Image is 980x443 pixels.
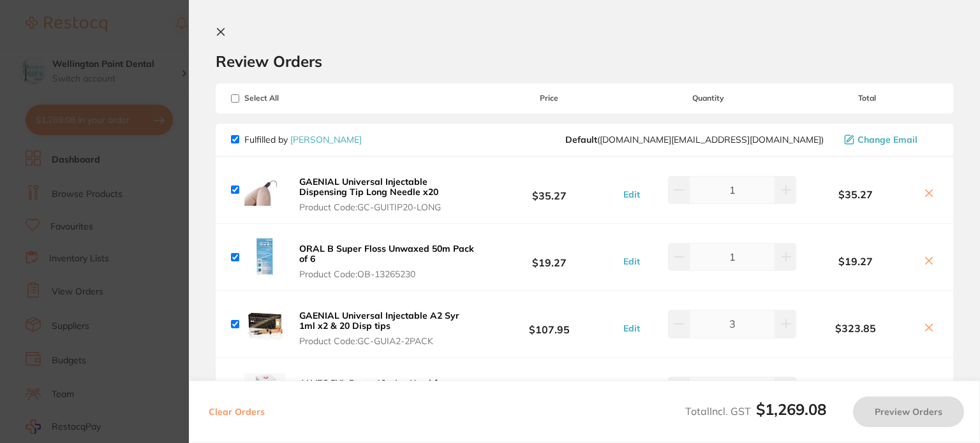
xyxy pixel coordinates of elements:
[299,202,475,212] span: Product Code: GC-GUITIP20-LONG
[565,134,824,145] span: customer.care@henryschein.com.au
[299,243,474,265] b: ORAL B Super Floss Unwaxed 50m Pack of 6
[796,256,915,267] b: $19.27
[205,396,269,427] button: Clear Orders
[857,134,917,145] span: Change Email
[840,134,938,145] button: Change Email
[299,336,475,346] span: Product Code: GC-GUIA2-2PACK
[299,176,438,198] b: GAENIAL Universal Injectable Dispensing Tip Long Needle x20
[299,377,446,399] b: ALVEOGYL Paste 10g Jar Used for [MEDICAL_DATA] Treatment
[295,310,479,347] button: GAENIAL Universal Injectable A2 Syr 1ml x2 & 20 Disp tips Product Code:GC-GUIA2-2PACK
[479,312,620,336] b: $107.95
[295,377,479,414] button: ALVEOGYL Paste 10g Jar Used for [MEDICAL_DATA] Treatment Product Code:SP-8936
[479,178,620,201] b: $35.27
[216,52,953,71] h2: Review Orders
[244,303,285,344] img: cXo1YzFwOA
[231,94,359,103] span: Select All
[796,94,938,103] span: Total
[756,400,826,419] b: $1,269.08
[685,405,826,418] span: Total Incl. GST
[244,371,285,412] img: ODR2djF1ag
[479,245,620,269] b: $19.27
[479,94,620,103] span: Price
[290,134,362,145] a: [PERSON_NAME]
[620,256,644,267] button: Edit
[244,134,362,145] p: Fulfilled by
[796,189,915,200] b: $35.27
[244,170,285,210] img: YjVyN2JibA
[295,243,479,280] button: ORAL B Super Floss Unwaxed 50m Pack of 6 Product Code:OB-13265230
[295,176,479,213] button: GAENIAL Universal Injectable Dispensing Tip Long Needle x20 Product Code:GC-GUITIP20-LONG
[620,189,644,200] button: Edit
[620,323,644,334] button: Edit
[796,323,915,334] b: $323.85
[299,269,475,279] span: Product Code: OB-13265230
[565,134,597,145] b: Default
[299,310,459,331] b: GAENIAL Universal Injectable A2 Syr 1ml x2 & 20 Disp tips
[244,236,285,277] img: ZnRzNjlpcQ
[620,94,796,103] span: Quantity
[479,379,620,403] b: $170.00
[853,396,964,427] button: Preview Orders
